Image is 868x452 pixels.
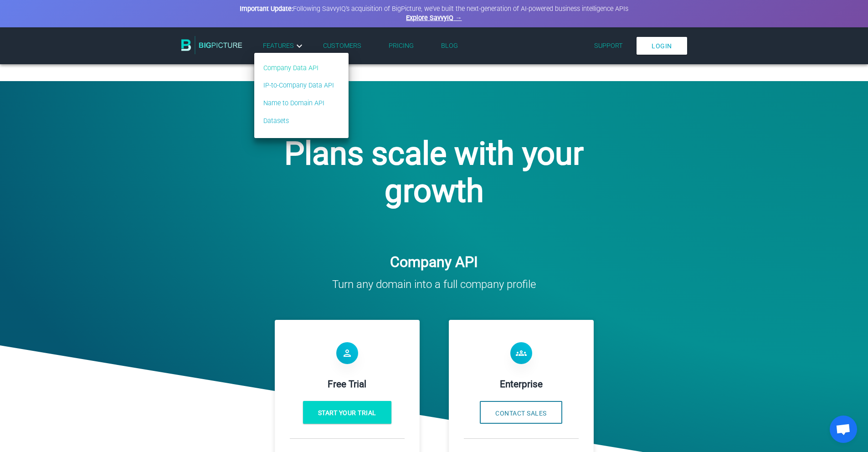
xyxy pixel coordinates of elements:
h4: Enterprise [464,379,579,390]
a: Datasets [263,116,334,126]
a: Name to Domain API [263,98,334,108]
a: IP-to-Company Data API [263,81,334,91]
h1: Plans scale with your growth [263,135,605,210]
a: Company Data API [263,63,334,73]
a: Features [263,41,305,51]
h4: Free Trial [290,379,405,390]
img: BigPicture.io [181,36,242,54]
h2: Company API [7,253,861,271]
a: Start your trial [303,401,391,424]
a: Login [637,37,687,55]
h3: Turn any domain into a full company profile [7,278,861,291]
div: Open chat [830,416,857,443]
button: Contact Sales [480,401,562,424]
